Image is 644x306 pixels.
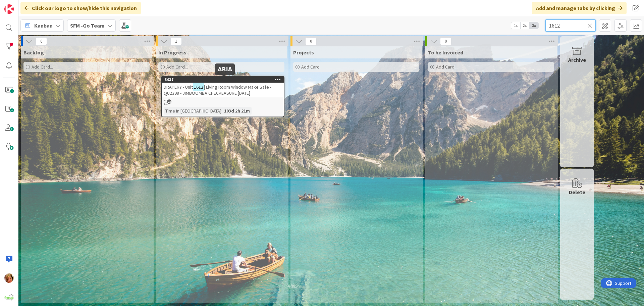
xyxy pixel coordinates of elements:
span: 0 [36,37,47,45]
span: DRAPERY - Unit [164,84,193,90]
span: : [221,107,222,115]
div: Archive [568,56,586,64]
span: 2x [520,22,529,29]
span: Kanban [34,21,53,30]
input: Quick Filter... [545,19,596,32]
mark: 1612 [193,83,204,91]
b: SFM -Go Team [70,22,105,29]
span: In Progress [158,49,186,56]
span: Add Card... [301,64,323,70]
div: Delete [569,188,585,196]
div: Time in [GEOGRAPHIC_DATA] [164,107,221,115]
span: 23 [167,99,171,104]
span: 0 [440,37,451,45]
div: 3037DRAPERY - Unit1612| Living Room Window Make Safe - QU2398 - JIMBOOMBA CHECKEASURE [DATE] [162,77,284,97]
h5: ARIA [218,66,232,73]
span: 3x [529,22,538,29]
div: 103d 2h 21m [222,107,252,115]
span: Backlog [23,49,44,56]
span: | Living Room Window Make Safe - QU2398 - JIMBOOMBA CHECKEASURE [DATE] [164,84,271,96]
span: 1x [511,22,520,29]
div: Add and manage tabs by clicking [532,2,627,14]
span: Support [14,1,31,9]
span: 1 [170,37,182,45]
div: 3037 [162,77,284,83]
span: Add Card... [166,64,188,70]
span: Add Card... [436,64,458,70]
img: avatar [4,292,14,302]
a: 3037DRAPERY - Unit1612| Living Room Window Make Safe - QU2398 - JIMBOOMBA CHECKEASURE [DATE]Time ... [161,76,284,117]
div: 3037 [165,77,284,82]
img: KD [4,273,14,283]
img: Visit kanbanzone.com [4,4,14,14]
div: Click our logo to show/hide this navigation [20,2,141,14]
span: Projects [293,49,314,56]
span: Add Card... [32,64,53,70]
span: 0 [305,37,317,45]
span: To be Invoiced [428,49,463,56]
